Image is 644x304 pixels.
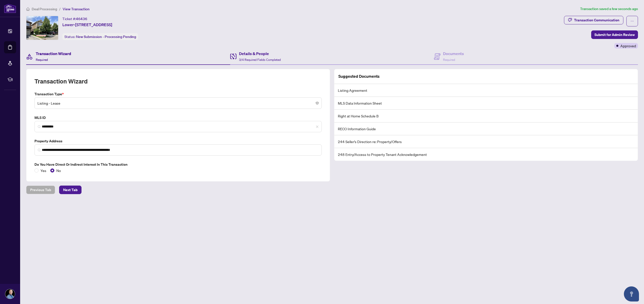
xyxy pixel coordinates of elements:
[38,125,41,128] img: search_icon
[620,43,636,49] span: Approved
[443,51,464,57] h4: Documents
[5,289,15,299] img: Profile Icon
[574,16,619,24] div: Transaction Communication
[594,31,635,39] span: Submit for Admin Review
[32,7,57,11] span: Deal Processing
[62,33,138,40] div: Status:
[54,168,63,173] span: No
[34,77,88,85] h2: Transaction Wizard
[62,22,112,28] span: Lower-[STREET_ADDRESS]
[37,98,319,108] span: Listing - Lease
[76,17,87,21] span: 46436
[26,186,55,194] button: Previous Tab
[59,6,61,12] li: /
[34,115,322,120] label: MLS ID
[4,4,16,13] img: logo
[334,110,638,122] li: Right at Home Schedule B
[59,186,82,194] button: Next Tab
[624,286,639,301] button: Open asap
[630,19,634,23] span: ellipsis
[564,16,623,24] button: Transaction Communication
[580,6,638,12] article: Transaction saved a few seconds ago
[316,125,319,128] span: close
[591,30,638,39] button: Submit for Admin Review
[38,168,48,173] span: Yes
[334,148,638,161] li: 248 Entry/Access to Property Tenant Acknowledgement
[34,138,322,144] label: Property Address
[334,84,638,97] li: Listing Agreement
[62,16,87,22] div: Ticket #:
[34,162,322,167] label: Do you have direct or indirect interest in this transaction
[239,51,281,57] h4: Details & People
[334,97,638,110] li: MLS Data Information Sheet
[334,135,638,148] li: 244 Seller’s Direction re: Property/Offers
[63,186,77,194] span: Next Tab
[338,73,380,79] article: Suggested Documents
[36,51,71,57] h4: Transaction Wizard
[38,149,41,152] img: search_icon
[334,122,638,135] li: RECO Information Guide
[34,91,322,97] label: Transaction Type
[36,58,48,62] span: Required
[76,34,136,39] span: New Submission - Processing Pending
[26,7,30,11] span: home
[316,102,319,105] span: close-circle
[63,7,90,11] span: View Transaction
[443,58,455,62] span: Required
[239,58,281,62] span: 3/4 Required Fields Completed
[26,16,58,40] img: IMG-W12306534_1.jpg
